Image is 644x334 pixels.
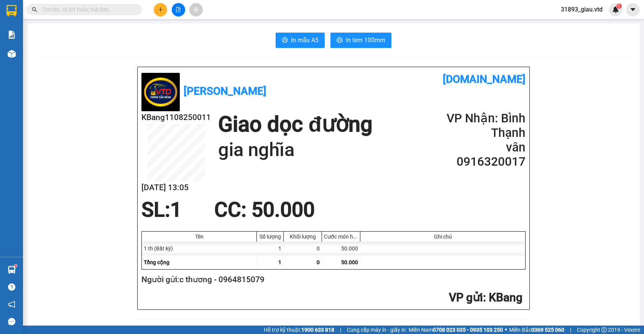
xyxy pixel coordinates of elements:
button: file-add [172,3,185,16]
span: Tổng cộng [144,259,169,265]
h2: VP Nhận: Bình Thạnh [434,111,526,140]
span: In tem 100mm [346,35,385,45]
h2: KBang1108250011 [141,111,211,124]
button: printerIn mẫu A5 [276,33,325,48]
span: 0 [317,259,320,265]
span: search [32,7,37,12]
span: Miền Bắc [509,326,564,334]
span: 1 [278,259,281,265]
h2: [DATE] 13:05 [141,181,211,194]
div: 0 [284,242,322,255]
span: | [340,326,341,334]
img: solution-icon [8,31,16,39]
div: Cước món hàng [324,234,358,240]
span: printer [337,37,343,44]
span: 1 [170,198,182,222]
div: 1 [257,242,284,255]
span: message [8,318,15,325]
button: aim [189,3,203,16]
input: Tìm tên, số ĐT hoặc mã đơn [42,5,133,14]
span: printer [282,37,288,44]
img: warehouse-icon [8,50,16,58]
button: plus [154,3,167,16]
span: plus [158,7,163,12]
div: Khối lượng [286,234,320,240]
span: Hỗ trợ kỹ thuật: [264,326,334,334]
img: logo-vxr [7,5,16,16]
span: file-add [176,7,181,12]
div: Tên [144,234,255,240]
strong: 0708 023 035 - 0935 103 250 [433,327,503,333]
sup: 1 [15,265,17,267]
h2: : KBang [141,290,522,306]
img: icon-new-feature [612,6,619,13]
span: aim [193,7,199,12]
div: Số lượng [259,234,281,240]
span: caret-down [629,6,636,13]
span: 50.000 [341,259,358,265]
img: logo.jpg [141,73,180,111]
h2: vân [434,140,526,155]
button: printerIn tem 100mm [330,33,391,48]
div: CC : 50.000 [210,198,319,221]
b: [PERSON_NAME] [184,85,266,97]
b: [DOMAIN_NAME] [443,73,526,86]
span: question-circle [8,283,15,291]
span: SL: [141,198,170,222]
sup: 1 [616,3,622,9]
h1: Giao dọc đường [218,111,372,138]
span: notification [8,301,15,308]
span: Cung cấp máy in - giấy in: [347,326,407,334]
strong: 0369 525 060 [531,327,564,333]
span: copyright [601,327,607,332]
div: Ghi chú [362,234,523,240]
span: Miền Nam [409,326,503,334]
button: caret-down [626,3,639,16]
span: 1 [618,3,620,9]
span: | [570,326,571,334]
strong: 1900 633 818 [301,327,334,333]
h1: gia nghĩa [218,138,372,162]
span: In mẫu A5 [291,35,319,45]
div: 50.000 [322,242,360,255]
span: 31893_giau.vtd [555,5,609,14]
span: ⚪️ [505,328,507,331]
img: warehouse-icon [8,266,16,274]
h2: 0916320017 [434,155,526,169]
span: VP gửi [449,291,483,304]
div: 1 th (Bất kỳ) [142,242,257,255]
h2: Người gửi: c thương - 0964815079 [141,273,522,286]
